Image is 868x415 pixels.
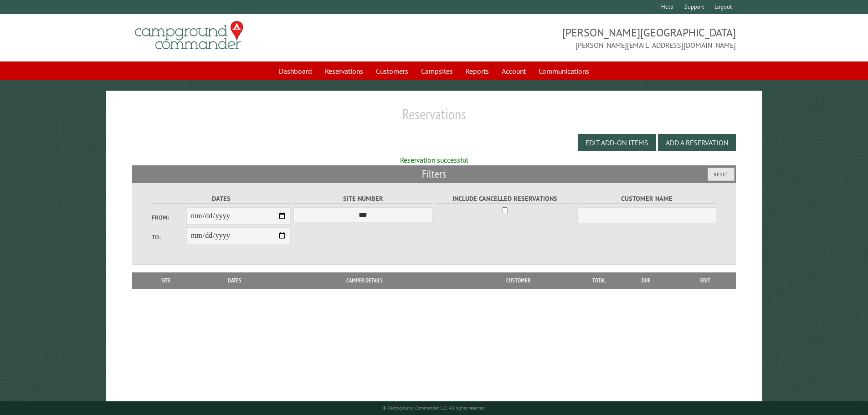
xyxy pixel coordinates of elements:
label: Dates [152,194,291,204]
a: Communications [533,62,595,80]
img: Campground Commander [132,18,246,53]
th: Dates [196,272,274,289]
th: Site [137,272,196,289]
label: From: [152,213,186,222]
button: Add a Reservation [658,134,736,151]
small: © Campground Commander LLC. All rights reserved. [383,405,486,411]
button: Reset [708,168,734,181]
label: Customer Name [577,194,716,204]
a: Customers [370,62,414,80]
a: Reports [460,62,494,80]
a: Reservations [319,62,369,80]
th: Camper Details [274,272,455,289]
a: Dashboard [273,62,318,80]
th: Total [581,272,617,289]
span: [PERSON_NAME][GEOGRAPHIC_DATA] [PERSON_NAME][EMAIL_ADDRESS][DOMAIN_NAME] [434,25,736,51]
th: Customer [455,272,581,289]
button: Edit Add-on Items [578,134,656,151]
a: Campsites [416,62,458,80]
label: Site Number [293,194,432,204]
label: Include Cancelled Reservations [436,194,575,204]
h2: Filters [132,165,736,183]
th: Due [617,272,675,289]
h1: Reservations [132,105,736,130]
th: Edit [675,272,736,289]
a: Account [496,62,531,80]
label: To: [152,233,186,241]
div: Reservation successful [132,155,736,165]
